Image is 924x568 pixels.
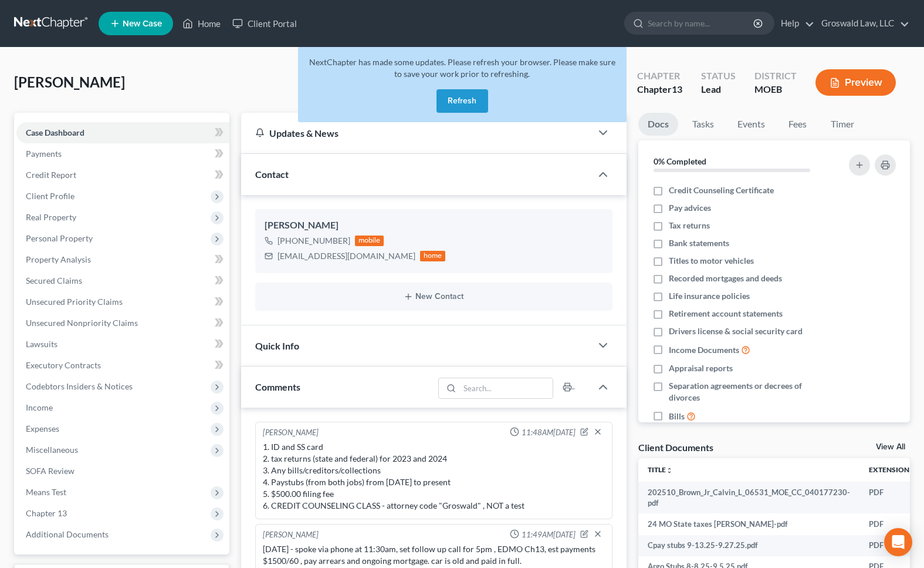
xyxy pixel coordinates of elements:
a: Property Analysis [16,249,229,270]
strong: 0% Completed [654,156,706,166]
div: Open Intercom Messenger [884,528,912,556]
span: Life insurance policies [669,290,750,302]
i: unfold_more [909,467,916,474]
div: Chapter [637,69,682,83]
div: home [420,251,446,261]
div: MOEB [754,83,797,96]
span: Bills [669,411,685,422]
span: Expenses [26,424,59,433]
a: Docs [638,113,678,136]
span: Titles to motor vehicles [669,255,754,267]
a: Client Portal [226,13,303,34]
span: Retirement account statements [669,308,783,320]
span: Real Property [26,212,76,222]
div: Status [701,69,736,83]
span: SOFA Review [26,466,75,476]
span: Client Profile [26,191,75,201]
div: [PERSON_NAME] [263,427,319,439]
span: Payments [26,149,62,159]
div: [PERSON_NAME] [263,529,319,541]
div: mobile [355,236,384,246]
div: [PHONE_NUMBER] [277,235,350,247]
a: Lawsuits [16,334,229,355]
input: Search by name... [648,12,755,34]
span: 11:49AM[DATE] [522,529,576,540]
i: unfold_more [666,467,673,474]
a: View All [876,443,905,451]
span: Separation agreements or decrees of divorces [669,380,832,404]
a: Timer [821,113,864,136]
span: Unsecured Nonpriority Claims [26,318,138,328]
td: Cpay stubs 9-13.25-9.27.25.pdf [638,535,859,556]
a: Case Dashboard [16,122,229,143]
span: NextChapter has made some updates. Please refresh your browser. Please make sure to save your wor... [309,57,615,79]
span: Quick Info [255,340,299,351]
span: 11:48AM[DATE] [522,427,576,438]
input: Search... [459,378,553,398]
div: 1. ID and SS card 2. tax returns (state and federal) for 2023 and 2024 3. Any bills/creditors/col... [263,441,605,512]
div: District [754,69,797,83]
a: Titleunfold_more [648,465,673,474]
span: Unsecured Priority Claims [26,297,123,307]
span: Personal Property [26,233,93,243]
a: Secured Claims [16,270,229,291]
span: Miscellaneous [26,445,78,455]
button: Refresh [436,89,488,113]
button: New Contact [265,292,603,301]
div: Updates & News [255,127,577,139]
span: Secured Claims [26,275,82,285]
span: Recorded mortgages and deeds [669,273,782,284]
a: Groswald Law, LLC [815,13,909,34]
span: Income Documents [669,344,739,356]
a: Home [177,13,226,34]
span: Additional Documents [26,529,109,539]
span: Credit Report [26,170,76,180]
span: Lawsuits [26,339,57,349]
span: Comments [255,381,300,392]
div: [DATE] - spoke via phone at 11:30am, set follow up call for 5pm , EDMO Ch13, est payments $1500/6... [263,543,605,567]
span: Means Test [26,487,66,497]
a: Credit Report [16,164,229,186]
td: 202510_Brown_Jr_Calvin_L_06531_MOE_CC_040177230-pdf [638,482,859,514]
span: Bank statements [669,237,729,249]
span: New Case [123,19,162,28]
div: Chapter [637,83,682,96]
span: Pay advices [669,202,711,214]
div: Client Documents [638,441,713,453]
span: Appraisal reports [669,362,733,374]
span: Codebtors Insiders & Notices [26,381,133,391]
a: Executory Contracts [16,355,229,376]
a: Unsecured Nonpriority Claims [16,312,229,334]
a: Extensionunfold_more [869,465,916,474]
a: SOFA Review [16,461,229,482]
span: [PERSON_NAME] [14,73,125,90]
a: Unsecured Priority Claims [16,291,229,312]
div: Lead [701,83,736,96]
a: Fees [779,113,817,136]
a: Help [775,13,814,34]
span: Contact [255,169,289,180]
div: [EMAIL_ADDRESS][DOMAIN_NAME] [277,250,415,262]
button: Preview [815,69,896,96]
span: Credit Counseling Certificate [669,184,774,196]
a: Tasks [683,113,723,136]
span: Case Dashboard [26,127,84,137]
a: Payments [16,143,229,164]
td: 24 MO State taxes [PERSON_NAME]-pdf [638,513,859,535]
a: Events [728,113,774,136]
div: [PERSON_NAME] [265,219,603,233]
span: 13 [672,83,682,95]
span: Income [26,402,53,412]
span: Property Analysis [26,254,91,264]
span: Executory Contracts [26,360,101,370]
span: Tax returns [669,220,710,231]
span: Chapter 13 [26,508,67,518]
span: Drivers license & social security card [669,325,803,337]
